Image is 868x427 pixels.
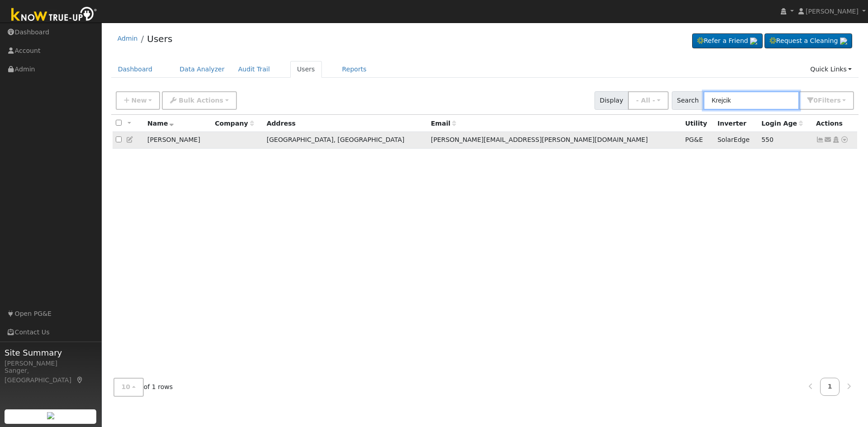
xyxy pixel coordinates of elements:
[144,132,212,149] td: [PERSON_NAME]
[113,378,173,396] span: of 1 rows
[761,120,803,127] span: Days since last login
[126,136,134,143] a: Edit User
[761,136,774,143] span: 03/22/2024 9:22:03 AM
[750,38,757,45] img: retrieve
[803,61,859,78] a: Quick Links
[703,91,799,110] input: Search
[824,135,832,145] a: kirsten.krejcik@gmail.com
[840,38,847,45] img: retrieve
[215,120,254,127] span: Company name
[628,91,669,110] button: - All -
[111,61,160,78] a: Dashboard
[5,359,97,368] div: [PERSON_NAME]
[335,61,373,78] a: Reports
[672,91,704,110] span: Search
[76,376,84,384] a: Map
[113,378,144,396] button: 10
[594,91,628,110] span: Display
[5,366,97,385] div: Sanger, [GEOGRAPHIC_DATA]
[692,33,763,49] a: Refer a Friend
[717,136,750,143] span: SolarEdge
[816,119,854,128] div: Actions
[147,33,172,44] a: Users
[818,97,841,104] span: Filter
[47,412,54,419] img: retrieve
[431,120,456,127] span: Email
[116,91,160,110] button: New
[799,91,854,110] button: 0Filters
[816,136,824,143] a: Show Graph
[5,347,97,359] span: Site Summary
[290,61,322,78] a: Users
[147,120,174,127] span: Name
[837,97,840,104] span: s
[7,5,102,25] img: Know True-Up
[267,119,425,128] div: Address
[840,135,849,145] a: Other actions
[685,119,711,128] div: Utility
[122,383,131,390] span: 10
[173,61,231,78] a: Data Analyzer
[179,97,223,104] span: Bulk Actions
[231,61,277,78] a: Audit Trail
[820,378,840,395] a: 1
[118,35,138,42] a: Admin
[131,97,146,104] span: New
[764,33,852,49] a: Request a Cleaning
[162,91,236,110] button: Bulk Actions
[264,132,428,149] td: [GEOGRAPHIC_DATA], [GEOGRAPHIC_DATA]
[832,136,840,143] a: Login As
[806,8,859,15] span: [PERSON_NAME]
[717,119,755,128] div: Inverter
[431,136,648,143] span: [PERSON_NAME][EMAIL_ADDRESS][PERSON_NAME][DOMAIN_NAME]
[685,136,703,143] span: PG&E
